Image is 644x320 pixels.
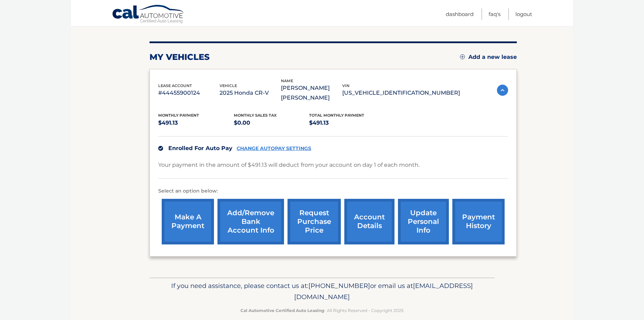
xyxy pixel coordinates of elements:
[158,146,163,151] img: check.svg
[234,113,277,118] span: Monthly sales Tax
[154,280,490,303] p: If you need assistance, please contact us at: or email us at
[309,113,364,118] span: Total Monthly Payment
[460,54,465,59] img: add.svg
[240,308,324,313] strong: Cal Automotive Certified Auto Leasing
[281,78,293,83] span: name
[158,160,420,170] p: Your payment in the amount of $491.13 will deduct from your account on day 1 of each month.
[287,199,341,244] a: request purchase price
[158,187,508,195] p: Select an option below:
[149,52,210,62] h2: my vehicles
[234,118,309,128] p: $0.00
[489,8,500,20] a: FAQ's
[112,5,185,25] a: Cal Automotive
[158,113,199,118] span: Monthly Payment
[154,307,490,314] p: - All Rights Reserved - Copyright 2025
[515,8,532,20] a: Logout
[308,282,370,290] span: [PHONE_NUMBER]
[460,54,517,61] a: Add a new lease
[398,199,449,244] a: update personal info
[281,83,342,103] p: [PERSON_NAME] [PERSON_NAME]
[342,83,350,88] span: vin
[220,88,281,98] p: 2025 Honda CR-V
[158,118,234,128] p: $491.13
[342,88,460,98] p: [US_VEHICLE_IDENTIFICATION_NUMBER]
[220,83,237,88] span: vehicle
[162,199,214,244] a: make a payment
[168,145,232,151] span: Enrolled For Auto Pay
[452,199,505,244] a: payment history
[497,85,508,96] img: accordion-active.svg
[446,8,474,20] a: Dashboard
[158,88,220,98] p: #44455900124
[237,146,311,151] a: CHANGE AUTOPAY SETTINGS
[217,199,284,244] a: Add/Remove bank account info
[344,199,394,244] a: account details
[309,118,385,128] p: $491.13
[158,83,192,88] span: lease account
